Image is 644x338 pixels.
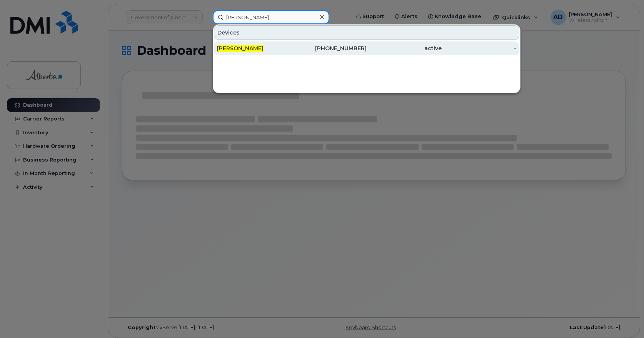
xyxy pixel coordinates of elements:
span: [PERSON_NAME] [217,45,264,52]
div: - [442,45,517,52]
div: active [367,45,442,52]
div: [PHONE_NUMBER] [292,45,367,52]
div: Devices [214,25,519,40]
a: [PERSON_NAME][PHONE_NUMBER]active- [214,41,519,55]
